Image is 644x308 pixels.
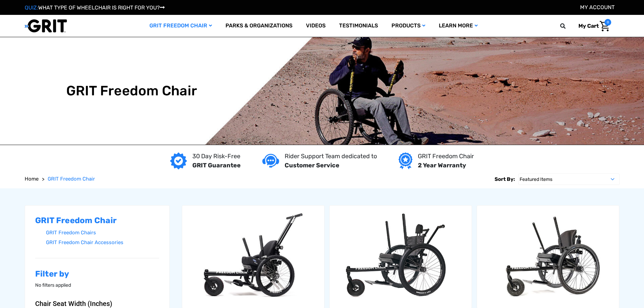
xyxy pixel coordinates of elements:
button: Chair Seat Width (Inches) [35,300,160,308]
a: GRIT Freedom Chair [143,15,219,37]
span: 0 [604,19,611,26]
a: Home [25,175,39,183]
img: GRIT Guarantee [170,152,187,169]
a: GRIT Freedom Chair Accessories [46,238,160,247]
a: Videos [299,15,332,37]
p: Rider Support Team dedicated to [285,152,377,161]
p: 30 Day Risk-Free [192,152,241,161]
span: Chair Seat Width (Inches) [35,300,112,308]
a: QUIZ:WHAT TYPE OF WHEELCHAIR IS RIGHT FOR YOU? [25,4,165,11]
strong: Customer Service [285,162,339,169]
a: Account [580,4,615,10]
img: GRIT Freedom Chair Pro: the Pro model shown including contoured Invacare Matrx seatback, Spinergy... [477,210,619,304]
strong: GRIT Guarantee [192,162,241,169]
img: GRIT Freedom Chair: Spartan [330,210,472,304]
span: QUIZ: [25,4,38,11]
span: GRIT Freedom Chair [48,176,95,182]
h1: GRIT Freedom Chair [66,83,197,99]
a: Learn More [432,15,484,37]
img: GRIT Junior: GRIT Freedom Chair all terrain wheelchair engineered specifically for kids [182,210,324,304]
a: Products [385,15,432,37]
span: My Cart [578,23,599,29]
a: Cart with 0 items [573,19,611,33]
img: GRIT All-Terrain Wheelchair and Mobility Equipment [25,19,67,33]
img: Cart [600,21,610,31]
h2: GRIT Freedom Chair [35,216,160,226]
h2: Filter by [35,269,160,279]
a: Testimonials [332,15,385,37]
a: GRIT Freedom Chair [48,175,95,183]
label: Sort By: [495,173,515,185]
input: Search [563,19,573,33]
p: No filters applied [35,282,160,289]
a: GRIT Freedom Chairs [46,228,160,238]
span: Home [25,176,39,182]
strong: 2 Year Warranty [418,162,466,169]
a: Parks & Organizations [219,15,299,37]
img: Customer service [262,154,279,168]
p: GRIT Freedom Chair [418,152,474,161]
img: Year warranty [399,152,412,169]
